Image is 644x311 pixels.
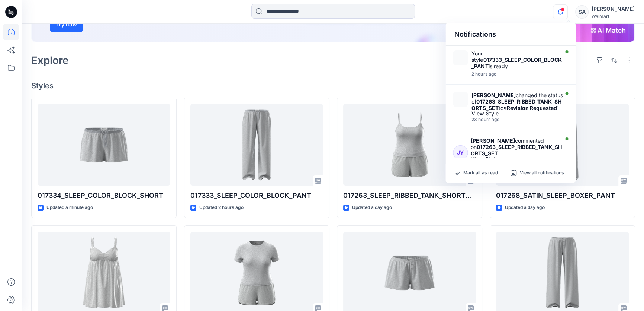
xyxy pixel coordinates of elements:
[46,204,93,212] p: Updated a minute ago
[445,23,576,46] div: Notifications
[38,104,170,186] a: 017334_SLEEP_COLOR_BLOCK_SHORT
[503,105,557,111] strong: *Revision Requested
[50,17,83,32] button: Try now
[471,72,564,77] div: Tuesday, September 30, 2025 17:05
[453,145,468,160] div: JY
[199,204,244,212] p: Updated 2 hours ago
[190,104,323,186] a: 017333_SLEEP_COLOR_BLOCK_PANT
[453,50,468,65] img: 017333_SLEEP_COLOR_BLOCK_PANT
[453,92,468,107] img: Jennifer Yerkes
[592,13,635,19] div: Walmart
[575,5,589,19] div: SA
[471,57,561,69] strong: 017333_SLEEP_COLOR_BLOCK_PANT
[471,144,561,156] strong: 017263_SLEEP_RIBBED_TANK_SHORTS_SET
[471,111,564,116] div: View Style
[343,190,476,201] p: 017263_SLEEP_RIBBED_TANK_SHORTS_SET
[31,81,635,90] h4: Styles
[592,4,635,13] div: [PERSON_NAME]
[471,137,563,156] div: commented on
[505,204,545,212] p: Updated a day ago
[471,92,515,98] strong: [PERSON_NAME]
[471,137,515,144] strong: [PERSON_NAME]
[471,50,564,69] div: Your style is ready
[352,204,392,212] p: Updated a day ago
[31,54,69,66] h2: Explore
[471,92,564,111] div: changed the status of to `
[343,104,476,186] a: 017263_SLEEP_RIBBED_TANK_SHORTS_SET
[471,117,564,122] div: Monday, September 29, 2025 20:09
[471,156,563,162] div: View Style
[496,190,629,201] p: 017268_SATIN_SLEEP_BOXER_PANT
[519,170,564,177] p: View all notifications
[190,190,323,201] p: 017333_SLEEP_COLOR_BLOCK_PANT
[463,170,498,177] p: Mark all as read
[38,190,170,201] p: 017334_SLEEP_COLOR_BLOCK_SHORT
[471,98,561,111] strong: 017263_SLEEP_RIBBED_TANK_SHORTS_SET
